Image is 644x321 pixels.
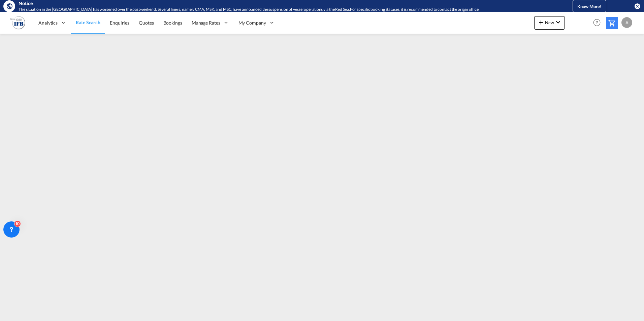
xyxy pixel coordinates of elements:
button: icon-close-circle [634,3,641,9]
span: Manage Rates [192,20,220,26]
div: A [621,17,632,28]
span: New [537,20,562,25]
div: My Company [234,12,280,34]
span: Bookings [163,20,182,26]
md-icon: icon-earth [6,3,13,9]
div: Help [591,17,606,29]
div: Analytics [34,12,71,34]
button: icon-plus 400-fgNewicon-chevron-down [534,16,565,30]
md-icon: icon-chevron-down [554,18,562,26]
img: b628ab10256c11eeb52753acbc15d091.png [10,15,25,30]
span: Rate Search [76,20,100,25]
span: Help [591,17,603,28]
div: The situation in the Red Sea has worsened over the past weekend. Several liners, namely CMA, MSK,... [19,7,545,12]
span: Know More! [577,4,602,9]
md-icon: icon-plus 400-fg [537,18,545,26]
span: Enquiries [110,20,129,26]
a: Enquiries [105,12,134,34]
a: Bookings [159,12,187,34]
a: Rate Search [71,12,105,34]
span: My Company [238,20,266,26]
a: Quotes [134,12,158,34]
span: Quotes [139,20,154,26]
div: Manage Rates [187,12,234,34]
span: Analytics [38,20,58,26]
